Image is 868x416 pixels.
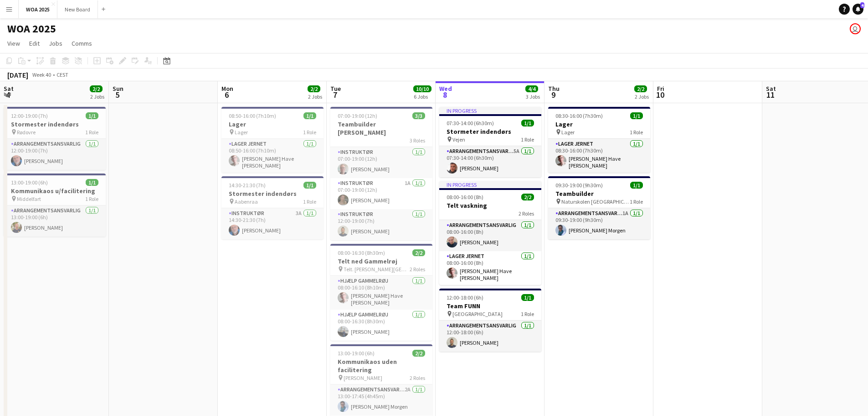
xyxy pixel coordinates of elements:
[330,120,432,137] h3: Teambuilder [PERSON_NAME]
[221,120,324,128] h3: Lager
[113,84,123,93] span: Sun
[221,176,324,239] div: 14:30-21:30 (7h)1/1Stormester indendørs Aabenraa1 RoleInstruktør3A1/114:30-21:30 (7h)[PERSON_NAME]
[235,198,258,205] span: Aabenraa
[860,2,864,8] span: 4
[4,174,106,237] app-job-card: 13:00-19:00 (6h)1/1Kommunikaos u/facilitering Middelfart1 RoleArrangementsansvarlig1/113:00-19:00...
[4,37,24,49] a: View
[521,120,534,126] span: 1/1
[412,249,425,256] span: 2/2
[439,251,541,285] app-card-role: Lager Jernet1/108:00-16:00 (8h)[PERSON_NAME] Have [PERSON_NAME]
[548,107,650,173] app-job-card: 08:30-16:00 (7h30m)1/1Lager Lager1 RoleLager Jernet1/108:30-16:00 (7h30m)[PERSON_NAME] Have [PERS...
[330,384,432,416] app-card-role: Arrangementsansvarlig2A1/113:00-17:45 (4h45m)[PERSON_NAME] Morgen
[26,37,43,49] a: Edit
[330,310,432,341] app-card-role: Hjælp Gammelrøj1/108:00-16:30 (8h30m)[PERSON_NAME]
[447,120,494,126] span: 07:30-14:00 (6h30m)
[519,210,534,217] span: 2 Roles
[555,112,603,119] span: 08:30-16:00 (7h30m)
[548,84,560,93] span: Thu
[4,139,106,170] app-card-role: Arrangementsansvarlig1/112:00-19:00 (7h)[PERSON_NAME]
[439,201,541,210] h3: Telt vaskning
[30,71,53,78] span: Week 40
[4,187,106,195] h3: Kommunikaos u/facilitering
[452,136,465,143] span: Vejen
[410,374,425,381] span: 2 Roles
[521,194,534,200] span: 2/2
[303,112,316,119] span: 1/1
[86,179,98,186] span: 1/1
[555,182,603,189] span: 09:30-19:00 (9h30m)
[853,4,863,15] a: 4
[630,198,643,205] span: 1 Role
[4,84,14,93] span: Sat
[221,190,324,198] h3: Stormester indendørs
[4,107,106,170] app-job-card: 12:00-19:00 (7h)1/1Stormester indendørs Rødovre1 RoleArrangementsansvarlig1/112:00-19:00 (7h)[PER...
[452,311,503,317] span: [GEOGRAPHIC_DATA]
[330,147,432,178] app-card-role: Instruktør1/107:00-19:00 (12h)[PERSON_NAME]
[850,23,861,34] app-user-avatar: René Sandager
[303,182,316,189] span: 1/1
[439,321,541,352] app-card-role: Arrangementsansvarlig1/112:00-18:00 (6h)[PERSON_NAME]
[330,107,432,240] app-job-card: 07:00-19:00 (12h)3/3Teambuilder [PERSON_NAME]3 RolesInstruktør1/107:00-19:00 (12h)[PERSON_NAME]In...
[330,209,432,240] app-card-role: Instruktør1/112:00-19:00 (7h)[PERSON_NAME]
[439,146,541,177] app-card-role: Arrangementsansvarlig5A1/107:30-14:00 (6h30m)[PERSON_NAME]
[330,178,432,209] app-card-role: Instruktør1A1/107:00-19:00 (12h)[PERSON_NAME]
[221,107,324,173] app-job-card: 08:50-16:00 (7h10m)1/1Lager Lager1 RoleLager Jernet1/108:50-16:00 (7h10m)[PERSON_NAME] Have [PERS...
[439,107,541,177] div: In progress07:30-14:00 (6h30m)1/1Stormeter indendørs Vejen1 RoleArrangementsansvarlig5A1/107:30-1...
[11,112,48,119] span: 12:00-19:00 (7h)
[438,90,452,100] span: 8
[330,244,432,341] app-job-card: 08:00-16:30 (8h30m)2/2Telt ned Gammelrøj Telt. [PERSON_NAME][GEOGRAPHIC_DATA]2 RolesHjælp Gammelr...
[439,107,541,114] div: In progress
[521,136,534,143] span: 1 Role
[68,37,96,49] a: Comms
[547,90,560,100] span: 9
[439,289,541,352] app-job-card: 12:00-18:00 (6h)1/1Team FUNN [GEOGRAPHIC_DATA]1 RoleArrangementsansvarlig1/112:00-18:00 (6h)[PERS...
[548,120,650,128] h3: Lager
[330,257,432,265] h3: Telt ned Gammelrøj
[525,85,538,92] span: 4/4
[308,93,322,100] div: 2 Jobs
[439,127,541,136] h3: Stormeter indendørs
[657,84,664,93] span: Fri
[308,85,320,92] span: 2/2
[635,93,649,100] div: 2 Jobs
[344,374,382,381] span: [PERSON_NAME]
[439,302,541,310] h3: Team FUNN
[7,70,28,79] div: [DATE]
[561,198,630,205] span: Naturskolen [GEOGRAPHIC_DATA]
[548,176,650,239] app-job-card: 09:30-19:00 (9h30m)1/1Teambuilder Naturskolen [GEOGRAPHIC_DATA]1 RoleArrangementsansvarlig1A1/109...
[439,220,541,251] app-card-role: Arrangementsansvarlig1/108:00-16:00 (8h)[PERSON_NAME]
[548,208,650,239] app-card-role: Arrangementsansvarlig1A1/109:30-19:00 (9h30m)[PERSON_NAME] Morgen
[221,139,324,173] app-card-role: Lager Jernet1/108:50-16:00 (7h10m)[PERSON_NAME] Have [PERSON_NAME]
[521,294,534,301] span: 1/1
[4,120,106,128] h3: Stormester indendørs
[7,39,20,47] span: View
[329,90,341,100] span: 7
[344,266,410,273] span: Telt. [PERSON_NAME][GEOGRAPHIC_DATA]
[221,84,233,93] span: Mon
[338,350,375,357] span: 13:00-19:00 (6h)
[29,39,40,47] span: Edit
[630,182,643,189] span: 1/1
[330,84,341,93] span: Tue
[548,139,650,173] app-card-role: Lager Jernet1/108:30-16:00 (7h30m)[PERSON_NAME] Have [PERSON_NAME]
[526,93,540,100] div: 3 Jobs
[447,294,483,301] span: 12:00-18:00 (6h)
[229,112,276,119] span: 08:50-16:00 (7h10m)
[17,195,41,202] span: Middelfart
[414,93,431,100] div: 6 Jobs
[57,0,98,18] button: New Board
[90,85,103,92] span: 2/2
[521,311,534,317] span: 1 Role
[235,129,248,136] span: Lager
[86,112,98,119] span: 1/1
[56,71,68,78] div: CEST
[413,85,431,92] span: 10/10
[410,137,425,144] span: 3 Roles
